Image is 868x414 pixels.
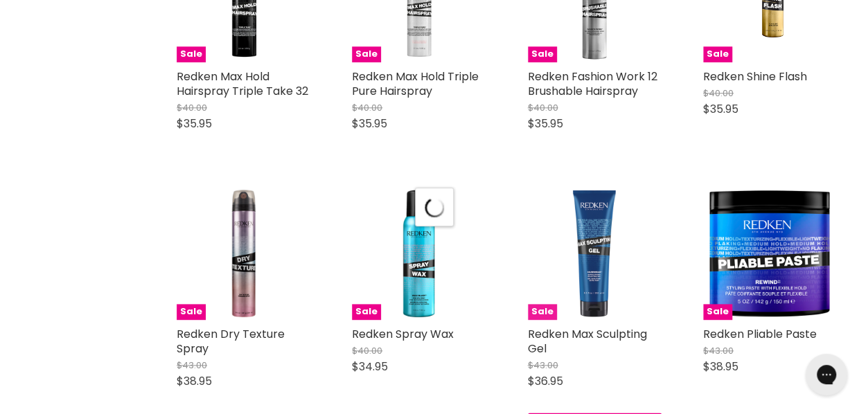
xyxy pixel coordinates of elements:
a: Redken Shine Flash [703,69,807,84]
span: Sale [177,46,206,62]
span: $34.95 [352,359,388,375]
a: Redken Max Sculpting GelSale [528,186,662,320]
span: Sale [352,46,381,62]
span: $40.00 [352,101,382,114]
span: $35.95 [177,116,212,132]
a: Redken Dry Texture Spray [177,326,285,357]
a: Redken Pliable PasteSale [703,186,837,320]
a: Redken Max Sculpting Gel [528,326,647,357]
a: Redken Spray WaxSale [352,186,486,320]
span: Sale [177,304,206,320]
span: $38.95 [177,373,212,389]
span: Sale [528,304,557,320]
a: Redken Max Hold Hairspray Triple Take 32 [177,69,308,99]
a: Redken Dry Texture SpraySale [177,186,310,320]
span: $40.00 [703,87,734,100]
span: $43.00 [703,344,734,357]
span: $40.00 [528,101,558,114]
a: Redken Max Hold Triple Pure Hairspray [352,69,479,99]
span: $40.00 [177,101,207,114]
a: Redken Pliable Paste [703,326,817,342]
a: Redken Spray Wax [352,326,454,342]
span: Sale [703,46,732,62]
span: Sale [703,304,732,320]
span: $35.95 [352,116,387,132]
span: $38.95 [703,359,738,375]
span: $43.00 [177,359,207,372]
iframe: Gorgias live chat messenger [799,349,854,400]
span: $36.95 [528,373,563,389]
span: $35.95 [703,101,738,117]
span: $35.95 [528,116,563,132]
span: Sale [352,304,381,320]
a: Redken Fashion Work 12 Brushable Hairspray [528,69,657,99]
span: Sale [528,46,557,62]
span: $43.00 [528,359,558,372]
span: $40.00 [352,344,382,357]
